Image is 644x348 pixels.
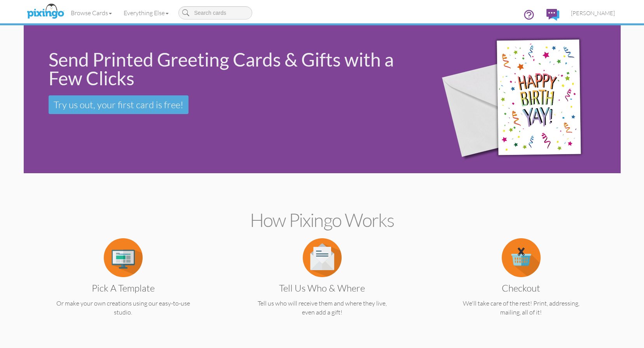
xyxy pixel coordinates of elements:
input: Search cards [178,6,252,19]
img: comments.svg [546,9,559,21]
a: [PERSON_NAME] [565,3,621,23]
h3: Checkout [443,283,600,293]
p: Or make your own creations using our easy-to-use studio. [39,299,208,317]
img: 942c5090-71ba-4bfc-9a92-ca782dcda692.png [428,14,616,185]
a: Try us out, your first card is free! [49,95,188,114]
img: item.alt [104,238,143,277]
a: Checkout We'll take care of the rest! Print, addressing, mailing, all of it! [437,253,606,317]
p: We'll take care of the rest! Print, addressing, mailing, all of it! [437,299,606,317]
h2: How Pixingo works [37,210,607,230]
h3: Tell us Who & Where [244,283,401,293]
img: item.alt [303,238,342,277]
a: Everything Else [118,3,175,23]
iframe: Chat [644,348,644,348]
a: Tell us Who & Where Tell us who will receive them and where they live, even add a gift! [238,253,407,317]
span: Try us out, your first card is free! [54,99,183,111]
h3: Pick a Template [45,283,202,293]
a: Browse Cards [65,3,118,23]
p: Tell us who will receive them and where they live, even add a gift! [238,299,407,317]
img: item.alt [502,238,541,277]
div: Send Printed Greeting Cards & Gifts with a Few Clicks [49,50,415,88]
span: [PERSON_NAME] [571,10,615,16]
img: pixingo logo [25,2,66,21]
a: Pick a Template Or make your own creations using our easy-to-use studio. [39,253,208,317]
